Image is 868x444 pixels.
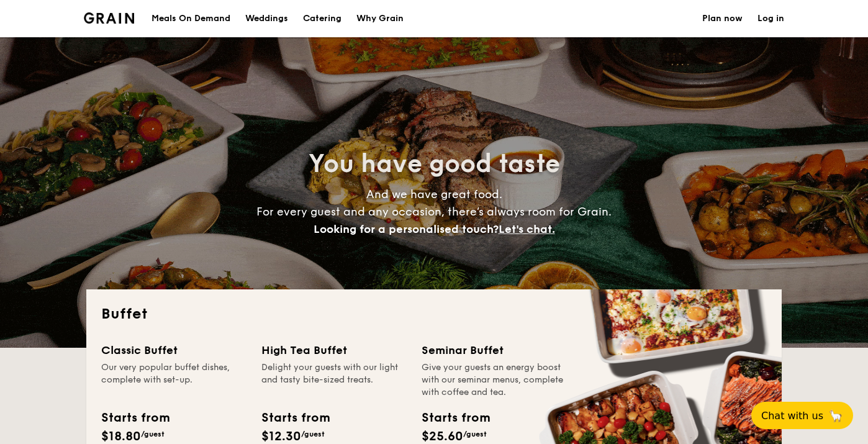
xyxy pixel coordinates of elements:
[101,361,246,399] div: Our very popular buffet dishes, complete with set-up.
[422,342,567,359] div: Seminar Buffet
[101,304,767,324] h2: Buffet
[261,342,407,359] div: High Tea Buffet
[101,429,141,444] span: $18.80
[314,222,499,236] span: Looking for a personalised touch?
[761,410,823,422] span: Chat with us
[256,188,612,236] span: And we have great food. For every guest and any occasion, there’s always room for Grain.
[84,12,134,24] a: Logotype
[141,430,165,438] span: /guest
[261,429,301,444] span: $12.30
[751,402,853,429] button: Chat with us🦙
[101,409,169,427] div: Starts from
[499,222,555,236] span: Let's chat.
[828,409,843,423] span: 🦙
[261,409,329,427] div: Starts from
[101,342,246,359] div: Classic Buffet
[301,430,325,438] span: /guest
[309,149,560,179] span: You have good taste
[84,12,134,24] img: Grain
[422,409,489,427] div: Starts from
[261,361,407,399] div: Delight your guests with our light and tasty bite-sized treats.
[463,430,487,438] span: /guest
[422,361,567,399] div: Give your guests an energy boost with our seminar menus, complete with coffee and tea.
[422,429,463,444] span: $25.60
